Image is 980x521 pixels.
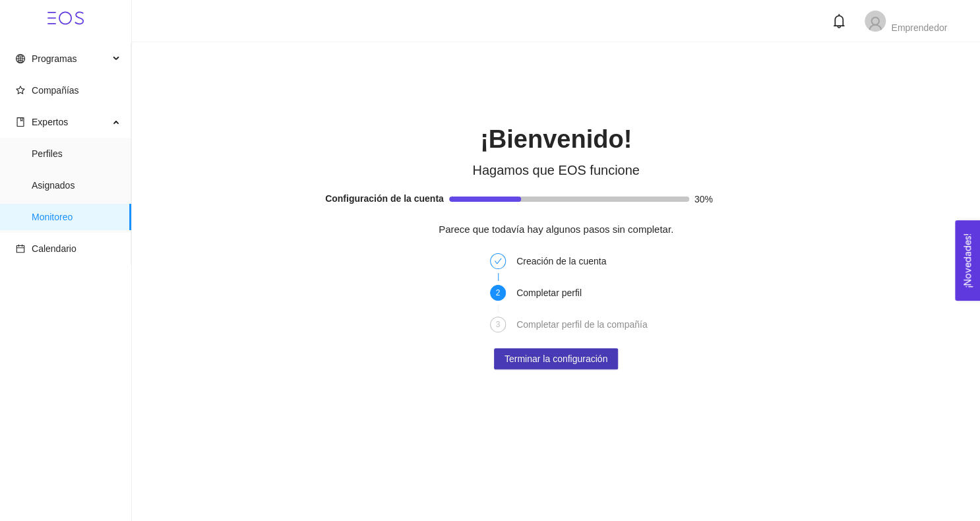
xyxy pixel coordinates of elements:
span: check [494,257,502,265]
div: Creación de la cuenta [516,253,614,269]
span: Monitoreo [32,204,121,230]
span: Asignados [32,172,121,199]
span: Hagamos que EOS funcione [472,160,640,181]
span: Emprendedor [891,22,947,33]
span: Perfiles [32,140,121,167]
span: bell [832,14,846,28]
span: 3 [496,320,501,329]
span: Programas [32,53,77,64]
h1: ¡Bienvenido! [480,124,632,155]
span: Calendario [32,243,77,254]
button: Open Feedback Widget [955,220,980,301]
span: Terminar la configuración [505,352,607,366]
span: Compañías [32,85,79,96]
span: Parece que todavía hay algunos pasos sin completar. [439,222,673,237]
div: Completar perfil de la compañía [516,317,655,332]
div: Completar perfil [516,285,590,301]
span: calendar [16,244,25,253]
button: Terminar la configuración [494,348,618,369]
span: Expertos [32,117,68,127]
span: user [867,16,883,32]
span: book [16,117,25,127]
span: 30% [694,195,713,204]
span: star [16,86,25,95]
span: 2 [496,288,501,297]
span: global [16,54,25,63]
strong: Configuración de la cuenta [325,193,444,204]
